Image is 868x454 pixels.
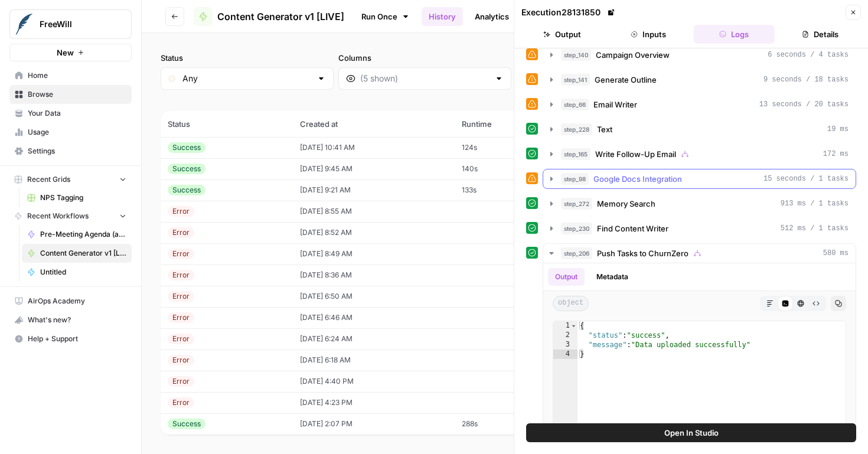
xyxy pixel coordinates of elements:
[182,73,312,84] input: Any
[28,108,126,119] span: Your Data
[161,90,849,111] span: (6116 records)
[608,25,689,44] button: Inputs
[561,99,589,110] span: step_66
[9,85,132,104] a: Browse
[168,376,194,387] div: Error
[781,223,849,234] span: 512 ms / 1 tasks
[168,334,194,344] div: Error
[14,14,35,35] img: FreeWill Logo
[338,52,511,64] label: Columns
[22,263,132,282] a: Untitled
[543,95,856,114] button: 13 seconds / 20 tasks
[781,198,849,209] span: 913 ms / 1 tasks
[543,120,856,139] button: 19 ms
[40,18,111,30] span: FreeWill
[593,173,682,185] span: Google Docs Integration
[293,307,455,328] td: [DATE] 6:46 AM
[553,350,577,359] div: 4
[9,311,132,329] button: What's new?
[28,89,126,100] span: Browse
[561,123,592,135] span: step_228
[168,142,205,153] div: Success
[293,264,455,286] td: [DATE] 8:36 AM
[589,268,635,286] button: Metadata
[543,244,856,263] button: 580 ms
[553,331,577,340] div: 2
[597,198,655,210] span: Memory Search
[168,249,194,259] div: Error
[27,211,89,221] span: Recent Workflows
[595,74,657,86] span: Generate Outline
[543,45,856,64] button: 6 seconds / 4 tasks
[28,146,126,156] span: Settings
[593,99,637,110] span: Email Writer
[521,25,603,44] button: Output
[161,111,293,137] th: Status
[168,206,194,217] div: Error
[161,52,334,64] label: Status
[561,148,590,160] span: step_165
[293,392,455,413] td: [DATE] 4:23 PM
[543,70,856,89] button: 9 seconds / 18 tasks
[22,244,132,263] a: Content Generator v1 [LIVE]
[455,158,557,179] td: 140s
[27,174,70,185] span: Recent Grids
[168,227,194,238] div: Error
[293,350,455,371] td: [DATE] 6:18 AM
[468,7,516,26] a: Analytics
[561,223,592,234] span: step_230
[664,427,719,439] span: Open In Studio
[561,49,591,61] span: step_140
[455,137,557,158] td: 124s
[28,334,126,344] span: Help + Support
[595,148,676,160] span: Write Follow-Up Email
[40,229,126,240] span: Pre-Meeting Agenda (add gift data + testing new agenda format)
[543,219,856,238] button: 512 ms / 1 tasks
[455,413,557,435] td: 288s
[22,188,132,207] a: NPS Tagging
[553,296,589,311] span: object
[548,268,585,286] button: Output
[553,340,577,350] div: 3
[561,173,589,185] span: step_98
[168,312,194,323] div: Error
[194,7,344,26] a: Content Generator v1 [LIVE]
[168,185,205,195] div: Success
[168,419,205,429] div: Success
[597,223,668,234] span: Find Content Writer
[422,7,463,26] a: History
[561,74,590,86] span: step_141
[28,127,126,138] span: Usage
[168,291,194,302] div: Error
[763,174,849,184] span: 15 seconds / 1 tasks
[9,171,132,188] button: Recent Grids
[694,25,775,44] button: Logs
[217,9,344,24] span: Content Generator v1 [LIVE]
[168,164,205,174] div: Success
[561,247,592,259] span: step_206
[293,158,455,179] td: [DATE] 9:45 AM
[779,25,861,44] button: Details
[9,207,132,225] button: Recent Workflows
[168,397,194,408] div: Error
[28,70,126,81] span: Home
[360,73,490,84] input: (5 shown)
[597,247,688,259] span: Push Tasks to ChurnZero
[40,267,126,277] span: Untitled
[521,6,617,18] div: Execution 28131850
[293,286,455,307] td: [DATE] 6:50 AM
[827,124,849,135] span: 19 ms
[9,104,132,123] a: Your Data
[168,270,194,280] div: Error
[9,123,132,142] a: Usage
[553,321,577,331] div: 1
[293,111,455,137] th: Created at
[9,44,132,61] button: New
[9,329,132,348] button: Help + Support
[570,321,577,331] span: Toggle code folding, rows 1 through 4
[9,142,132,161] a: Settings
[57,47,74,58] span: New
[40,192,126,203] span: NPS Tagging
[9,66,132,85] a: Home
[10,311,131,329] div: What's new?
